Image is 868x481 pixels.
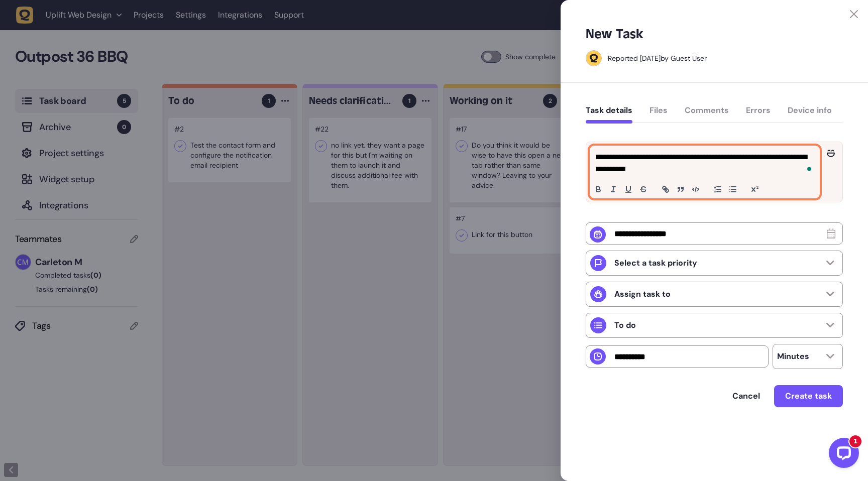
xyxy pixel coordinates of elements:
p: Select a task priority [614,258,697,268]
button: Task details [586,105,632,124]
div: To enrich screen reader interactions, please activate Accessibility in Grammarly extension settings [590,146,819,198]
span: Create task [785,391,832,401]
button: Cancel [722,386,770,406]
span: Cancel [732,391,760,401]
div: by Guest User [608,53,707,63]
img: Guest User [586,51,601,66]
h5: New Task [586,26,643,42]
iframe: LiveChat chat widget [821,434,863,476]
div: Reported [DATE] [608,54,661,63]
p: To do [614,320,636,330]
button: Create task [774,385,843,407]
p: Assign task to [614,289,671,299]
p: Minutes [777,351,809,362]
